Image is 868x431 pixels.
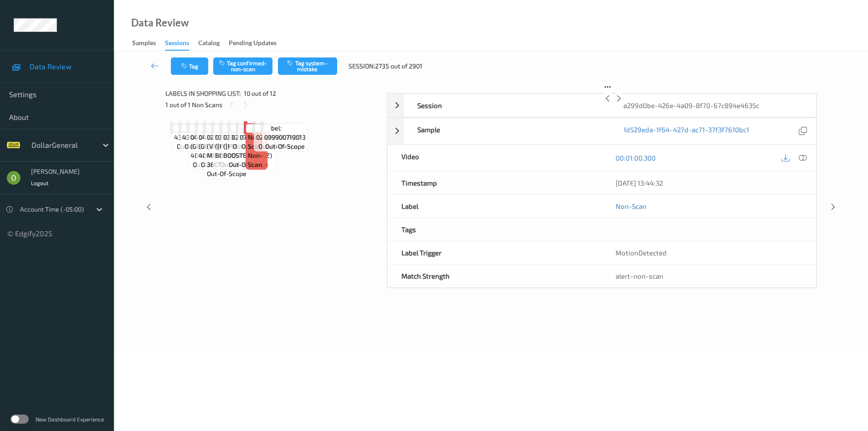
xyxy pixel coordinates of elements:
div: Sample [404,118,610,144]
div: Session [404,94,610,117]
button: Tag [171,57,208,75]
span: Label: Non-Scan [248,124,265,151]
a: Pending Updates [229,37,286,50]
div: MotionDetected [602,241,816,264]
div: Pending Updates [229,38,277,50]
div: alert-non-scan [616,271,802,280]
span: Label: 099900719013 [264,124,306,142]
button: Tag system-mistake [278,57,337,75]
div: Video [388,145,602,171]
span: Label: 043168558389 (GE 3YR LED 40W 4PK) [190,124,235,160]
div: Tags [388,218,602,241]
a: 1d529eda-1f64-427d-ac71-37f3f7610bc1 [623,125,749,137]
div: a299d0be-426e-4a09-8f70-67c894e4635c [610,94,816,117]
span: Label: 027917001951 (VITAFUSION MELA 10MG 36CT) [207,124,247,169]
div: Catalog [198,38,220,50]
div: Sample1d529eda-1f64-427d-ac71-37f3f7610bc1 [387,118,817,145]
a: Non-Scan [616,202,647,211]
span: out-of-scope [265,142,305,151]
span: Label: 033200005575 ([PERSON_NAME] BOOSTERS 15OZ) [215,124,266,160]
div: Timestamp [388,171,602,194]
div: Label [388,195,602,218]
span: Label: 043168558389 (GE 3YR LED 40W 4PK) [199,124,243,160]
span: 10 out of 12 [244,89,276,98]
span: Session: [349,62,375,71]
div: Label Trigger [388,241,602,264]
span: out-of-scope [185,142,224,151]
a: 00:01:00.300 [616,153,656,162]
span: out-of-scope [229,160,268,169]
div: Sessiona299d0be-426e-4a09-8f70-67c894e4635c [387,93,817,117]
span: Labels in shopping list: [165,89,241,98]
div: Data Review [131,18,189,27]
div: 1 out of 1 Non Scans [165,99,380,110]
div: [DATE] 13:44:32 [616,178,802,187]
span: out-of-scope [207,169,247,178]
div: Sessions [165,38,189,51]
span: non-scan [248,151,265,169]
span: out-of-scope [177,142,216,151]
a: Sessions [165,37,198,51]
button: Tag confirmed-non-scan [213,57,272,75]
div: Samples [132,38,156,50]
a: Samples [132,37,165,50]
a: Catalog [198,37,229,50]
span: out-of-scope [241,142,281,151]
span: out-of-scope [193,160,232,169]
span: out-of-scope [258,142,298,151]
div: Match Strength [388,265,602,287]
span: Label: 033200005575 ([PERSON_NAME] BOOSTERS 15OZ) [223,124,274,160]
span: out-of-scope [201,160,241,169]
span: out-of-scope [233,142,272,151]
span: 2735 out of 2901 [375,62,422,71]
